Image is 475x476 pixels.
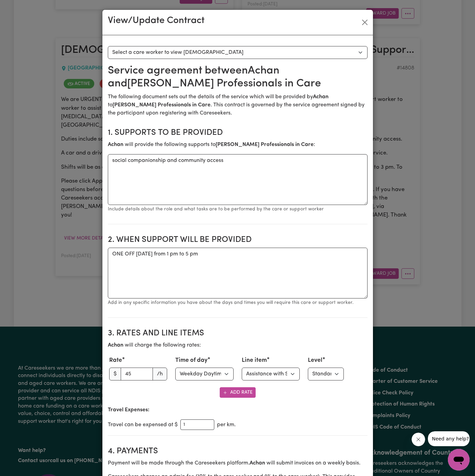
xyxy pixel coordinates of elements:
[216,142,314,147] b: [PERSON_NAME] Professionals in Care
[250,460,266,466] b: Achan
[108,154,368,205] textarea: social companionship and community access
[108,459,368,467] p: Payment will be made through the Careseekers platform. will submit invoices on a weekly basis.
[217,421,236,429] span: per km.
[108,421,178,429] span: Travel can be expensed at $
[109,356,122,365] label: Rate
[242,356,267,365] label: Line item
[428,431,470,446] iframe: Message from company
[109,368,121,380] span: $
[108,341,368,349] p: will charge the following rates:
[412,433,425,446] iframe: Close message
[108,343,125,348] b: Achan
[108,142,125,147] b: Achan
[108,15,204,27] h3: View/Update Contract
[108,141,368,149] p: will provide the following supports to :
[113,102,211,108] b: [PERSON_NAME] Professionals in Care
[448,449,470,471] iframe: Button to launch messaging window
[175,356,207,365] label: Time of day
[153,368,167,380] span: /h
[108,300,354,305] small: Add in any specific information you have about the days and times you will require this care or s...
[108,248,368,298] textarea: ONE OFF [DATE] from 1 pm to 5 pm
[313,94,329,100] b: Achan
[108,329,368,338] h2: 3. Rates and Line Items
[108,235,368,245] h2: 2. When support will be provided
[359,17,370,28] button: Close
[308,356,322,365] label: Level
[121,368,153,380] input: 0.00
[108,93,368,117] p: The following document sets out the details of the service which will be provided by to . This co...
[108,407,150,413] b: Travel Expenses:
[220,387,256,398] button: Add Rate
[108,64,368,90] h2: Service agreement between Achan and [PERSON_NAME] Professionals in Care
[108,447,368,456] h2: 4. Payments
[108,207,324,212] small: Include details about the role and what tasks are to be performed by the care or support worker
[108,128,368,138] h2: 1. Supports to be provided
